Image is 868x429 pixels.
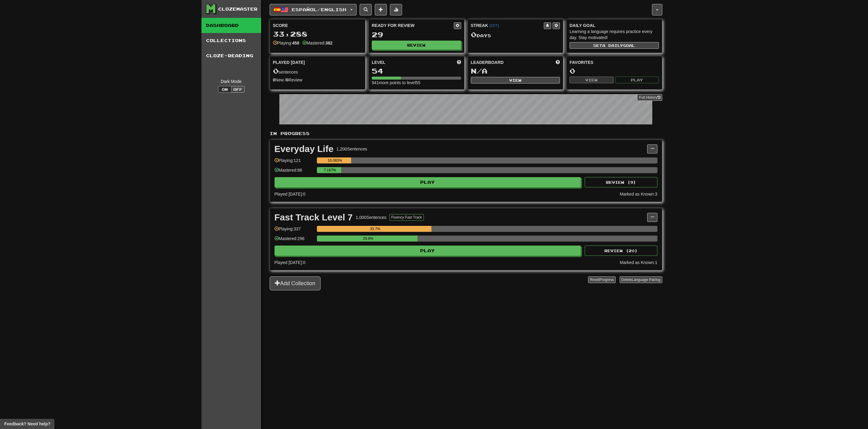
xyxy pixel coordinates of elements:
[273,30,362,38] div: 33,288
[319,226,432,232] div: 33.7%
[570,42,659,49] button: Seta dailygoal
[270,4,357,15] button: Español/English
[615,77,659,83] button: Play
[302,40,333,46] div: Mastered:
[372,22,454,28] div: Ready for Review
[471,59,504,65] span: Leaderboard
[599,278,614,282] span: Progress
[273,40,299,46] div: Playing:
[270,276,321,290] button: Add Collection
[274,236,314,246] div: Mastered: 296
[273,59,305,65] span: Played [DATE]
[570,59,659,65] div: Favorites
[570,67,659,75] div: 0
[270,130,662,137] p: In Progress
[274,213,353,222] div: Fast Track Level 7
[286,78,288,82] strong: 0
[218,86,231,93] button: On
[570,22,659,28] div: Daily Goal
[274,246,581,256] button: Play
[360,4,372,15] button: Search sentences
[389,214,424,221] button: Fluency Fast Track
[292,41,299,45] strong: 458
[274,192,305,196] span: Played [DATE]: 0
[372,67,461,75] div: 54
[570,77,614,83] button: View
[325,41,332,45] strong: 382
[471,22,544,28] div: Streak
[273,22,362,28] div: Score
[372,41,461,50] button: Review
[201,48,261,63] a: Cloze-Reading
[356,214,386,220] div: 1,000 Sentences
[372,80,461,86] div: 941 more points to level 55
[319,167,341,173] div: 7.167%
[637,94,662,101] a: Full History
[274,226,314,236] div: Playing: 337
[319,236,417,242] div: 29.6%
[319,157,351,163] div: 10.083%
[273,78,275,82] strong: 0
[4,421,50,427] span: Open feedback widget
[585,177,657,187] button: Review (9)
[273,67,362,75] div: sentences
[372,59,385,65] span: Level
[274,260,305,265] span: Played [DATE]: 0
[620,259,657,266] div: Marked as Known: 1
[570,28,659,41] div: Learning a language requires practice every day. Stay motivated!
[602,43,623,48] span: a daily
[489,24,499,28] a: (EDT)
[274,157,314,167] div: Playing: 121
[471,31,560,39] div: Day s
[274,144,334,153] div: Everyday Life
[390,4,402,15] button: More stats
[274,177,581,187] button: Play
[201,18,261,33] a: Dashboard
[231,86,244,93] button: Off
[372,31,461,38] div: 29
[585,246,657,256] button: Review (20)
[632,278,660,282] span: Language Pairing
[375,4,387,15] button: Add sentence to collection
[620,276,662,283] button: DeleteLanguage Pairing
[337,146,367,152] div: 1,200 Sentences
[292,7,346,12] span: Español / English
[588,276,616,283] button: ResetProgress
[206,78,257,84] div: Dark Mode
[471,67,487,75] span: N/A
[274,167,314,177] div: Mastered: 86
[201,33,261,48] a: Collections
[620,191,657,197] div: Marked as Known: 3
[218,6,258,12] div: Clozemaster
[457,59,461,65] span: Score more points to level up
[471,30,477,39] span: 0
[556,59,560,65] span: This week in points, UTC
[273,67,279,75] span: 0
[273,77,362,83] div: New / Review
[471,77,560,84] button: View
